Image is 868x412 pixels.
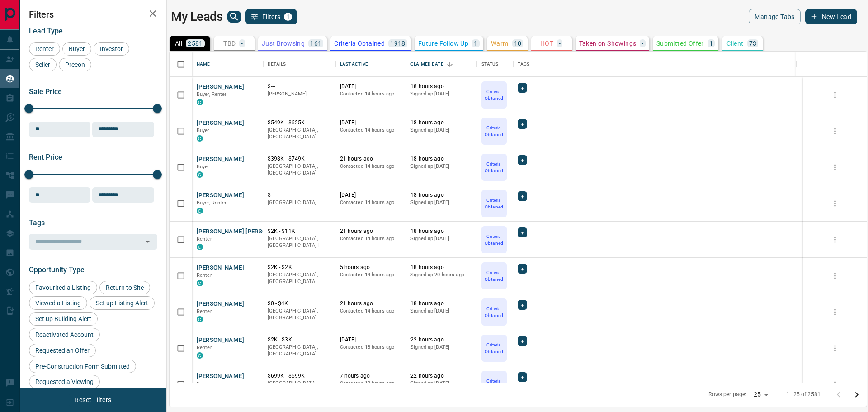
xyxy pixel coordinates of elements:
p: [DATE] [340,191,402,199]
p: 18 hours ago [410,300,472,308]
p: Signed up [DATE] [410,380,472,387]
p: [GEOGRAPHIC_DATA], [GEOGRAPHIC_DATA] [268,127,331,141]
div: + [518,227,527,237]
p: - [241,40,243,47]
p: Submitted Offer [656,40,704,47]
span: + [521,264,524,273]
p: [GEOGRAPHIC_DATA], [GEOGRAPHIC_DATA] [268,344,331,358]
p: 21 hours ago [340,227,402,235]
div: + [518,336,527,346]
span: Renter [197,308,212,314]
p: Criteria Obtained [334,40,385,47]
button: [PERSON_NAME] [197,300,244,308]
p: [GEOGRAPHIC_DATA] [268,199,331,206]
span: Seller [32,61,53,68]
button: more [828,305,842,319]
span: Buyer [197,381,210,387]
div: Seller [29,58,57,71]
p: 10 [514,40,522,47]
div: Reactivated Account [29,328,100,341]
span: Pre-Construction Form Submitted [32,363,133,370]
p: Contacted 14 hours ago [340,163,402,170]
button: more [828,269,842,283]
p: [DATE] [340,336,402,344]
span: Sale Price [29,87,62,96]
p: 18 hours ago [410,191,472,199]
p: Signed up [DATE] [410,344,472,351]
p: Signed up 20 hours ago [410,271,472,279]
p: 22 hours ago [410,372,472,380]
div: + [518,264,527,274]
span: Investor [97,45,126,52]
p: Criteria Obtained [482,161,506,174]
p: Signed up [DATE] [410,199,472,206]
button: Manage Tabs [749,9,800,24]
span: Lead Type [29,27,63,35]
div: Requested a Viewing [29,375,100,388]
button: more [828,88,842,102]
p: - [559,40,561,47]
p: $398K - $749K [268,155,331,163]
span: Buyer, Renter [197,91,227,97]
p: Rows per page: [708,391,746,398]
p: 73 [749,40,757,47]
div: Claimed Date [406,52,477,77]
p: 21 hours ago [340,155,402,163]
div: Last Active [340,52,368,77]
p: $2K - $3K [268,336,331,344]
button: [PERSON_NAME] [197,119,244,128]
p: Signed up [DATE] [410,90,472,98]
div: + [518,191,527,201]
span: + [521,119,524,128]
button: more [828,378,842,391]
div: 25 [750,388,772,401]
div: Name [197,52,210,77]
p: Contacted 14 hours ago [340,199,402,206]
div: Tags [513,52,796,77]
div: Pre-Construction Form Submitted [29,360,136,373]
p: $2K - $11K [268,227,331,235]
p: [DATE] [340,83,402,90]
p: $--- [268,83,331,90]
div: Renter [29,42,60,56]
p: Client [726,40,743,47]
span: Requested an Offer [32,347,93,354]
div: Details [263,52,335,77]
div: + [518,119,527,129]
span: Precon [62,61,88,68]
p: Criteria Obtained [482,341,506,355]
p: [GEOGRAPHIC_DATA], [GEOGRAPHIC_DATA] [268,271,331,285]
p: Contacted 14 hours ago [340,127,402,134]
p: 1 [709,40,713,47]
div: Viewed a Listing [29,296,87,310]
div: + [518,155,527,165]
div: Requested an Offer [29,344,96,357]
button: [PERSON_NAME] [197,336,244,345]
div: condos.ca [197,208,203,214]
p: Signed up [DATE] [410,235,472,242]
p: Criteria Obtained [482,233,506,246]
p: Signed up [DATE] [410,163,472,170]
div: condos.ca [197,280,203,286]
div: Precon [59,58,91,71]
button: search button [227,11,241,23]
p: 18 hours ago [410,83,472,90]
span: + [521,83,524,92]
span: Buyer [197,128,210,133]
span: Reactivated Account [32,331,97,338]
p: 5 hours ago [340,264,402,271]
p: 1–25 of 2581 [786,391,821,398]
p: 1918 [390,40,406,47]
button: New Lead [805,9,857,24]
div: Claimed Date [410,52,443,77]
h2: Filters [29,9,157,20]
p: Contacted 14 hours ago [340,90,402,98]
button: [PERSON_NAME] [197,83,244,91]
button: more [828,124,842,138]
div: Status [477,52,513,77]
p: Criteria Obtained [482,269,506,283]
span: Renter [197,345,212,350]
p: 18 hours ago [410,155,472,163]
button: more [828,197,842,210]
p: Contacted 18 hours ago [340,344,402,351]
